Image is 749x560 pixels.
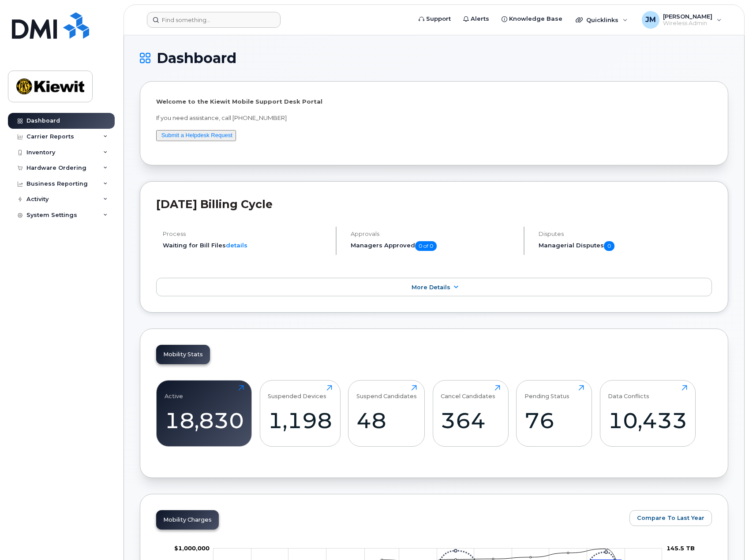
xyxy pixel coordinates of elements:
[441,385,500,441] a: Cancel Candidates364
[637,514,704,522] span: Compare To Last Year
[441,407,500,433] div: 364
[608,407,687,433] div: 10,433
[165,385,183,399] div: Active
[161,132,232,138] a: Submit a Helpdesk Request
[524,407,584,433] div: 76
[441,385,495,399] div: Cancel Candidates
[226,242,247,249] a: details
[415,241,437,251] span: 0 of 0
[165,407,244,433] div: 18,830
[356,385,417,399] div: Suspend Candidates
[156,198,712,211] h2: [DATE] Billing Cycle
[156,114,712,122] p: If you need assistance, call [PHONE_NUMBER]
[351,241,516,251] h5: Managers Approved
[165,385,244,441] a: Active18,830
[608,385,649,399] div: Data Conflicts
[163,241,328,250] li: Waiting for Bill Files
[268,385,326,399] div: Suspended Devices
[163,231,328,237] h4: Process
[412,284,450,291] span: More Details
[604,241,614,251] span: 0
[174,544,210,551] tspan: $1,000,000
[524,385,569,399] div: Pending Status
[539,241,712,251] h5: Managerial Disputes
[156,130,236,141] button: Submit a Helpdesk Request
[539,231,712,237] h4: Disputes
[629,510,712,526] button: Compare To Last Year
[608,385,687,441] a: Data Conflicts10,433
[711,522,742,553] iframe: Messenger Launcher
[157,52,236,65] span: Dashboard
[351,231,516,237] h4: Approvals
[524,385,584,441] a: Pending Status76
[356,407,417,433] div: 48
[268,407,332,433] div: 1,198
[356,385,417,441] a: Suspend Candidates48
[667,544,695,551] tspan: 145.5 TB
[268,385,332,441] a: Suspended Devices1,198
[156,97,712,106] p: Welcome to the Kiewit Mobile Support Desk Portal
[174,544,210,551] g: $0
